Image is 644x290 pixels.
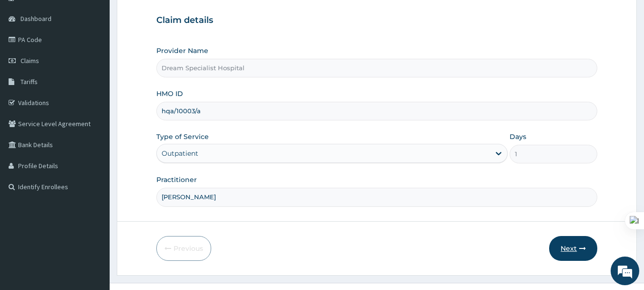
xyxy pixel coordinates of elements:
[162,149,198,158] div: Outpatient
[549,236,597,261] button: Next
[156,102,598,120] input: Enter HMO ID
[18,48,39,72] img: d_794563401_company_1708531726252_794563401
[156,236,211,261] button: Previous
[510,132,526,141] label: Days
[20,77,38,86] span: Tariffs
[156,46,208,55] label: Provider Name
[20,14,51,23] span: Dashboard
[20,56,39,65] span: Claims
[156,89,183,98] label: HMO ID
[156,188,598,206] input: Enter Name
[156,15,598,26] h3: Claim details
[156,5,179,28] div: Minimize live chat window
[156,132,209,141] label: Type of Service
[5,191,182,224] textarea: Type your message and hit 'Enter'
[156,175,197,184] label: Practitioner
[50,54,160,66] div: Chat with us now
[55,85,132,182] span: We're online!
